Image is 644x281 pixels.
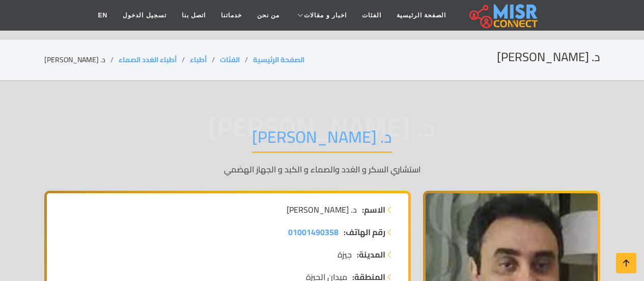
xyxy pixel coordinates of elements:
strong: المدينة: [357,248,385,261]
a: اتصل بنا [174,6,213,25]
span: اخبار و مقالات [304,11,347,20]
strong: الاسم: [362,203,385,216]
a: أطباء الغدد الصماء [119,53,177,66]
span: د. [PERSON_NAME] [287,203,357,216]
h2: د. [PERSON_NAME] [497,50,600,65]
strong: رقم الهاتف: [344,226,385,238]
a: خدماتنا [213,6,249,25]
span: جيزة [338,248,352,261]
a: EN [91,6,116,25]
p: استشاري السكر و الغدد والصماء و الكبد و الجهاز الهضمي [44,163,600,175]
a: الفئات [220,53,240,66]
li: د. [PERSON_NAME] [44,55,119,65]
a: الصفحة الرئيسية [389,6,454,25]
a: 01001490358 [288,226,339,238]
h1: د. [PERSON_NAME] [252,127,392,153]
a: تسجيل الدخول [115,6,174,25]
a: الفئات [354,6,389,25]
a: من نحن [249,6,287,25]
a: الصفحة الرئيسية [253,53,304,66]
a: أطباء [190,53,207,66]
a: اخبار و مقالات [287,6,354,25]
img: main.misr_connect [469,3,538,28]
span: 01001490358 [288,224,339,240]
